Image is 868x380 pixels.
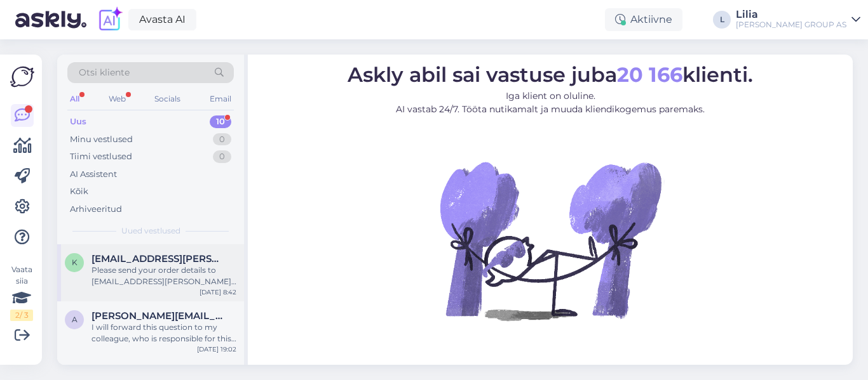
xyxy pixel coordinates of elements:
span: antonina.kostina84@gmail.com [92,310,224,322]
div: Aktiivne [605,8,682,31]
img: explore-ai [97,6,123,33]
img: Askly Logo [10,65,34,89]
div: All [67,91,82,107]
div: Minu vestlused [70,133,133,146]
b: 20 166 [617,62,682,87]
div: Please send your order details to [EMAIL_ADDRESS][PERSON_NAME][DOMAIN_NAME] to cancel your order.... [92,265,236,287]
div: Tiimi vestlused [70,150,132,163]
a: Lilia[PERSON_NAME] GROUP AS [736,10,860,30]
div: Web [106,91,128,107]
div: Uus [70,115,86,128]
div: 0 [213,133,231,146]
div: AI Assistent [70,168,117,181]
div: L [713,11,731,29]
div: Vaata siia [10,264,33,321]
a: Avasta AI [128,9,196,30]
div: Kõik [70,185,88,198]
div: 10 [210,115,231,128]
span: kalle.proos@gmail.com [92,253,224,265]
span: Uued vestlused [121,225,180,237]
span: Askly abil sai vastuse juba klienti. [348,62,753,87]
img: No Chat active [436,126,665,355]
div: [DATE] 8:42 [200,287,236,297]
div: I will forward this question to my colleague, who is responsible for this. The reply will be here... [92,322,236,344]
div: 2 / 3 [10,310,33,321]
div: Socials [152,91,183,107]
div: [DATE] 19:02 [197,344,236,354]
div: Arhiveeritud [70,203,122,216]
div: 0 [213,150,231,163]
div: [PERSON_NAME] GROUP AS [736,20,846,30]
div: Email [207,91,234,107]
div: Lilia [736,10,846,20]
span: Otsi kliente [79,66,130,79]
span: a [72,315,78,324]
span: k [72,258,78,267]
p: Iga klient on oluline. AI vastab 24/7. Tööta nutikamalt ja muuda kliendikogemus paremaks. [348,89,753,116]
